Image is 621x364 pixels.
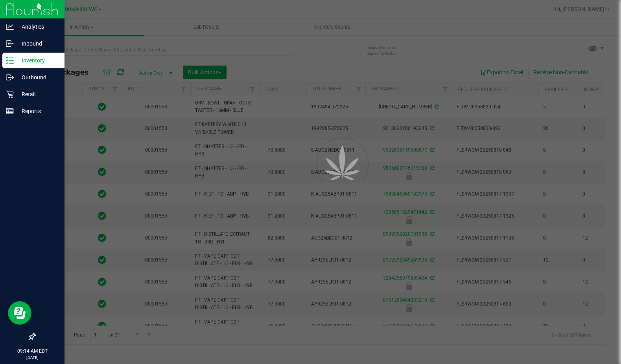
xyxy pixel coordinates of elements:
[6,73,14,81] inline-svg: Outbound
[6,107,14,115] inline-svg: Reports
[14,106,61,116] p: Reports
[6,90,14,98] inline-svg: Retail
[14,39,61,48] p: Inbound
[6,23,14,31] inline-svg: Analytics
[4,355,61,360] p: [DATE]
[4,348,61,355] p: 09:14 AM EDT
[6,40,14,48] inline-svg: Inbound
[14,56,61,65] p: Inventory
[14,90,61,99] p: Retail
[14,22,61,31] p: Analytics
[6,57,14,64] inline-svg: Inventory
[8,301,31,325] iframe: Resource center
[14,73,61,82] p: Outbound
